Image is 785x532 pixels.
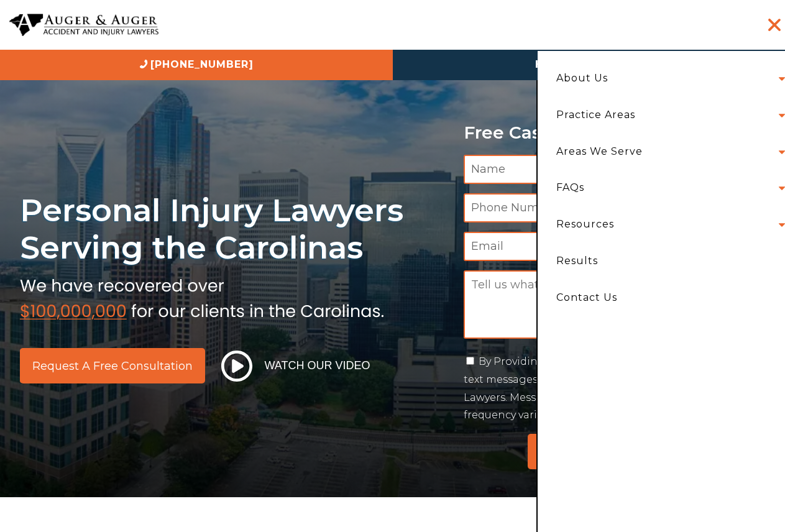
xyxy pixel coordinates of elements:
button: Watch Our Video [218,350,374,382]
img: sub text [20,273,384,320]
a: Practice Areas [547,97,645,134]
input: Email [464,232,766,261]
input: Name [464,155,766,184]
span: Request a Free Consultation [32,360,193,372]
p: Free Case Evaluation [464,123,766,142]
h1: Personal Injury Lawyers Serving the Carolinas [20,191,449,267]
a: Request a Free Consultation [20,348,205,383]
input: Phone Number [464,193,766,222]
a: About Us [547,60,617,97]
a: Areas We Serve [547,134,652,170]
a: FAQs [547,170,594,206]
input: Submit [528,434,702,469]
a: Resources [547,206,623,243]
img: Auger & Auger Accident and Injury Lawyers Logo [9,14,158,37]
button: Menu [756,12,781,37]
